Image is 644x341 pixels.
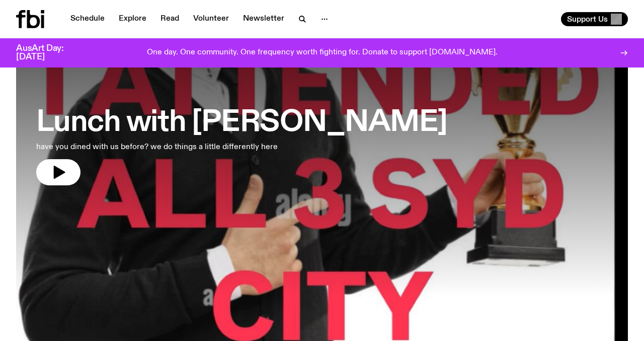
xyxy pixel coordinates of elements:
[113,12,152,26] a: Explore
[36,141,294,153] p: have you dined with us before? we do things a little differently here
[154,12,185,26] a: Read
[187,12,235,26] a: Volunteer
[64,12,111,26] a: Schedule
[36,99,447,185] a: Lunch with [PERSON_NAME]have you dined with us before? we do things a little differently here
[237,12,290,26] a: Newsletter
[567,15,608,24] span: Support Us
[16,44,80,61] h3: AusArt Day: [DATE]
[147,48,498,57] p: One day. One community. One frequency worth fighting for. Donate to support [DOMAIN_NAME].
[36,109,447,137] h3: Lunch with [PERSON_NAME]
[561,12,628,26] button: Support Us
